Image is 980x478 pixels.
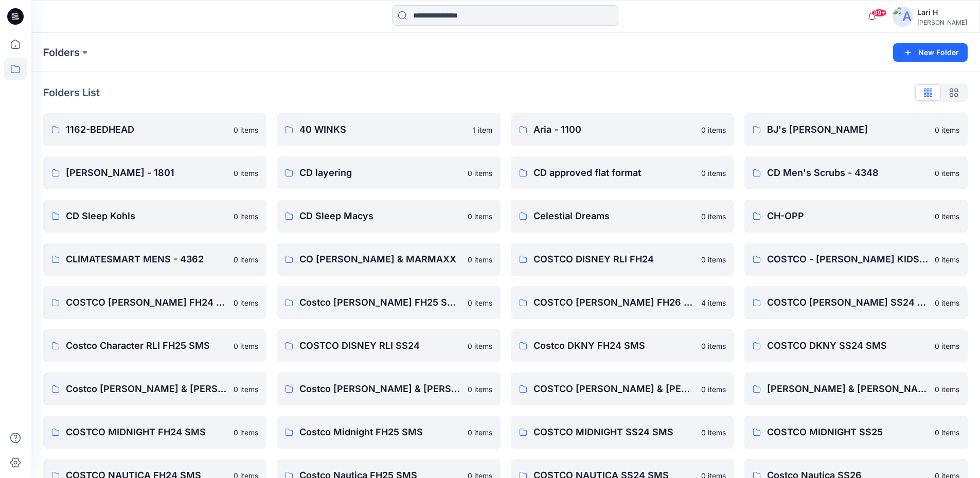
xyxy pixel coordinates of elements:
[533,209,695,223] p: Celestial Dreams
[299,166,461,180] p: CD layering
[234,384,258,395] p: 0 items
[277,200,500,233] a: CD Sleep Macys0 items
[277,373,500,405] a: Costco [PERSON_NAME] & [PERSON_NAME] FH250 items
[744,156,968,189] a: CD Men's Scrubs - 43480 items
[871,9,887,17] span: 99+
[533,295,695,310] p: COSTCO [PERSON_NAME] FH26 STYLE 12-5543
[767,166,929,180] p: CD Men's Scrubs - 4348
[277,243,500,276] a: CO [PERSON_NAME] & MARMAXX0 items
[277,416,500,449] a: Costco Midnight FH25 SMS0 items
[66,339,227,353] p: Costco Character RLI FH25 SMS
[701,384,726,395] p: 0 items
[767,339,929,353] p: COSTCO DKNY SS24 SMS
[299,339,461,353] p: COSTCO DISNEY RLI SS24
[468,384,492,395] p: 0 items
[511,373,734,405] a: COSTCO [PERSON_NAME] & [PERSON_NAME] SS24 SMS0 items
[299,252,461,267] p: CO [PERSON_NAME] & MARMAXX
[533,382,695,396] p: COSTCO [PERSON_NAME] & [PERSON_NAME] SS24 SMS
[935,427,959,438] p: 0 items
[472,125,492,135] p: 1 item
[917,6,967,19] div: Lari H
[234,168,258,179] p: 0 items
[917,19,967,26] div: [PERSON_NAME]
[701,427,726,438] p: 0 items
[234,254,258,265] p: 0 items
[468,341,492,351] p: 0 items
[511,200,734,233] a: Celestial Dreams0 items
[299,382,461,396] p: Costco [PERSON_NAME] & [PERSON_NAME] FH25
[66,209,227,223] p: CD Sleep Kohls
[43,200,266,233] a: CD Sleep Kohls0 items
[468,168,492,179] p: 0 items
[744,200,968,233] a: CH-OPP0 items
[277,156,500,189] a: CD layering0 items
[511,113,734,146] a: Aria - 11000 items
[533,166,695,180] p: CD approved flat format
[66,425,227,439] p: COSTCO MIDNIGHT FH24 SMS
[234,297,258,308] p: 0 items
[234,341,258,351] p: 0 items
[66,166,227,180] p: [PERSON_NAME] - 1801
[533,425,695,439] p: COSTCO MIDNIGHT SS24 SMS
[744,243,968,276] a: COSTCO - [PERSON_NAME] KIDS - DESIGN USE0 items
[767,295,929,310] p: COSTCO [PERSON_NAME] SS24 SMS
[234,125,258,135] p: 0 items
[43,416,266,449] a: COSTCO MIDNIGHT FH24 SMS0 items
[43,45,80,60] a: Folders
[66,382,227,396] p: Costco [PERSON_NAME] & [PERSON_NAME] FH24 SMS
[744,329,968,362] a: COSTCO DKNY SS24 SMS0 items
[935,384,959,395] p: 0 items
[43,286,266,319] a: COSTCO [PERSON_NAME] FH24 SMS0 items
[511,329,734,362] a: Costco DKNY FH24 SMS0 items
[767,252,929,267] p: COSTCO - [PERSON_NAME] KIDS - DESIGN USE
[935,168,959,179] p: 0 items
[299,209,461,223] p: CD Sleep Macys
[744,416,968,449] a: COSTCO MIDNIGHT SS250 items
[935,211,959,222] p: 0 items
[533,252,695,267] p: COSTCO DISNEY RLI FH24
[701,211,726,222] p: 0 items
[511,286,734,319] a: COSTCO [PERSON_NAME] FH26 STYLE 12-55434 items
[701,125,726,135] p: 0 items
[468,254,492,265] p: 0 items
[533,339,695,353] p: Costco DKNY FH24 SMS
[299,122,466,137] p: 40 WINKS
[43,113,266,146] a: 1162-BEDHEAD0 items
[43,85,100,100] p: Folders List
[277,286,500,319] a: Costco [PERSON_NAME] FH25 SMS0 items
[767,382,929,396] p: [PERSON_NAME] & [PERSON_NAME] SS25 SMS
[511,243,734,276] a: COSTCO DISNEY RLI FH240 items
[935,341,959,351] p: 0 items
[66,295,227,310] p: COSTCO [PERSON_NAME] FH24 SMS
[935,254,959,265] p: 0 items
[701,341,726,351] p: 0 items
[66,122,227,137] p: 1162-BEDHEAD
[767,425,929,439] p: COSTCO MIDNIGHT SS25
[744,373,968,405] a: [PERSON_NAME] & [PERSON_NAME] SS25 SMS0 items
[43,373,266,405] a: Costco [PERSON_NAME] & [PERSON_NAME] FH24 SMS0 items
[893,43,968,62] button: New Folder
[43,329,266,362] a: Costco Character RLI FH25 SMS0 items
[533,122,695,137] p: Aria - 1100
[701,297,726,308] p: 4 items
[935,125,959,135] p: 0 items
[468,211,492,222] p: 0 items
[299,295,461,310] p: Costco [PERSON_NAME] FH25 SMS
[299,425,461,439] p: Costco Midnight FH25 SMS
[468,427,492,438] p: 0 items
[511,416,734,449] a: COSTCO MIDNIGHT SS24 SMS0 items
[767,122,929,137] p: BJ's [PERSON_NAME]
[234,211,258,222] p: 0 items
[935,297,959,308] p: 0 items
[66,252,227,267] p: CLIMATESMART MENS - 4362
[277,113,500,146] a: 40 WINKS1 item
[468,297,492,308] p: 0 items
[767,209,929,223] p: CH-OPP
[277,329,500,362] a: COSTCO DISNEY RLI SS240 items
[744,286,968,319] a: COSTCO [PERSON_NAME] SS24 SMS0 items
[744,113,968,146] a: BJ's [PERSON_NAME]0 items
[234,427,258,438] p: 0 items
[893,6,913,27] img: avatar
[701,254,726,265] p: 0 items
[43,243,266,276] a: CLIMATESMART MENS - 43620 items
